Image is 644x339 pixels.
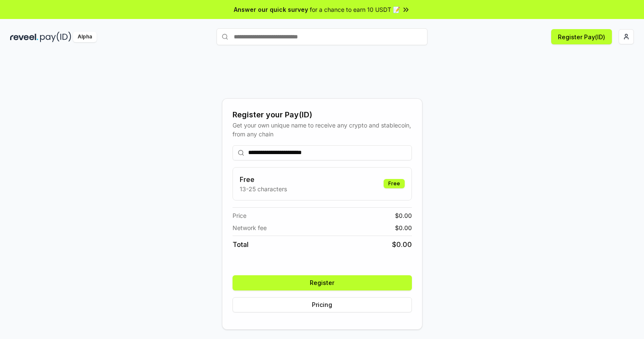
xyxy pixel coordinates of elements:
[233,239,249,250] span: Total
[392,239,412,250] span: $ 0.00
[384,179,405,188] div: Free
[10,32,38,42] img: reveel_dark
[40,32,71,42] img: pay_id
[233,121,412,138] div: Get your own unique name to receive any crypto and stablecoin, from any chain
[234,5,308,14] span: Answer our quick survey
[233,297,412,312] button: Pricing
[310,5,400,14] span: for a chance to earn 10 USDT 📝
[233,275,412,290] button: Register
[395,223,412,232] span: $ 0.00
[395,211,412,220] span: $ 0.00
[233,109,412,121] div: Register your Pay(ID)
[233,223,267,232] span: Network fee
[240,184,287,193] p: 13-25 characters
[233,211,246,220] span: Price
[240,174,287,184] h3: Free
[551,29,612,44] button: Register Pay(ID)
[73,32,97,42] div: Alpha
